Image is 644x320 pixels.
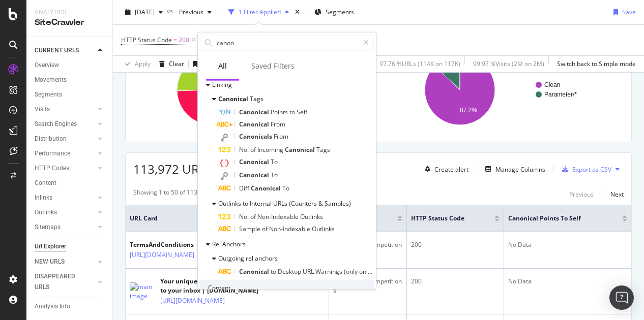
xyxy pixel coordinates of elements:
span: 200 [179,33,189,47]
a: Performance [35,148,95,159]
span: Canonical [218,94,250,103]
span: HTTP Status Code [411,214,479,223]
span: Canonical [239,171,271,179]
div: 1 Filter Applied [239,8,281,16]
div: Apply [135,59,151,68]
button: Previous [175,4,216,20]
span: Samples) [325,199,351,208]
span: To [271,171,278,179]
div: 97.76 % URLs ( 114K on 117K ) [379,59,460,68]
span: to [243,199,250,208]
div: Search Engines [35,119,77,130]
span: Canonical [239,108,271,116]
text: 87.2% [460,107,477,114]
div: 200 [411,277,500,286]
span: to [271,267,278,276]
span: (Counters [289,199,318,208]
button: 1 Filter Applied [224,4,293,20]
span: Tags [250,94,264,103]
span: to [289,108,297,116]
div: CURRENT URLS [35,45,79,56]
div: Analytics [35,8,104,17]
span: 2025 Sep. 10th [135,8,155,16]
span: Linking [212,80,232,89]
span: Canonicals [239,132,274,141]
div: SiteCrawler [35,17,104,28]
div: Movements [35,75,67,85]
span: Non-Indexable [269,225,312,233]
div: Create alert [434,165,469,174]
a: HTTP Codes [35,163,95,174]
span: Internal [250,199,273,208]
svg: A chart. [133,46,372,134]
div: Performance [35,148,70,159]
span: Non-Indexable [257,212,300,221]
button: Save [189,56,215,72]
span: Outlinks [312,225,335,233]
div: times [293,7,302,17]
span: Outgoing [218,254,246,263]
div: A chart. [381,46,620,134]
span: Tags [316,145,330,154]
span: rel [246,254,255,263]
a: CURRENT URLS [35,45,95,56]
div: Distribution [35,134,67,144]
span: = [173,36,177,44]
a: Content [35,178,105,188]
span: Diff [239,184,251,193]
a: Inlinks [35,193,95,203]
span: Incoming [257,145,285,154]
div: Open Intercom Messenger [609,285,634,310]
span: Previous [175,8,203,16]
span: URLs [273,199,289,208]
button: Next [610,188,624,200]
button: [DATE] [121,4,167,20]
span: From [274,132,288,141]
span: Warnings [315,267,344,276]
span: No. [239,212,250,221]
div: Saved Filters [251,61,295,71]
span: anchors [255,254,278,263]
div: 99.97 % Visits ( 2M on 2M ) [473,59,544,68]
span: Canonical [239,120,271,129]
div: Showing 1 to 50 of 113,972 entries [133,188,231,200]
span: & [318,199,325,208]
button: Manage Columns [481,163,545,175]
span: From [271,120,285,129]
a: Movements [35,75,105,85]
div: NEW URLS [35,257,65,267]
div: DISAPPEARED URLS [35,271,86,293]
a: Visits [35,104,95,115]
div: Visits [35,104,50,115]
span: vs [167,7,175,15]
div: Sitemaps [35,222,61,233]
span: Outlinks [300,212,323,221]
div: Your unique discount code will be delivered straight to your inbox | [DOMAIN_NAME] [160,277,325,295]
span: To [282,184,289,193]
a: Search Engines [35,119,95,130]
div: Segments [35,89,62,100]
div: Switch back to Simple mode [557,59,636,68]
div: Inlinks [35,193,52,203]
span: Sample [239,225,262,233]
span: Anchors [222,240,246,248]
text: Parameter/* [544,91,577,98]
span: URL Card [130,214,317,223]
button: Switch back to Simple mode [553,56,636,72]
span: 113,972 URLs found [133,161,248,177]
div: 200 [411,240,500,249]
a: Analysis Info [35,301,105,312]
div: Content [200,280,374,296]
button: Previous [569,188,594,200]
text: Clean [544,81,560,88]
a: Overview [35,60,105,71]
input: Search by field name [216,35,359,50]
div: Clear [169,59,184,68]
a: Segments [35,89,105,100]
span: Rel [212,240,222,248]
span: (only [344,267,359,276]
div: Content [35,178,56,188]
div: Manage Columns [495,165,545,174]
div: Export as CSV [572,165,611,174]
